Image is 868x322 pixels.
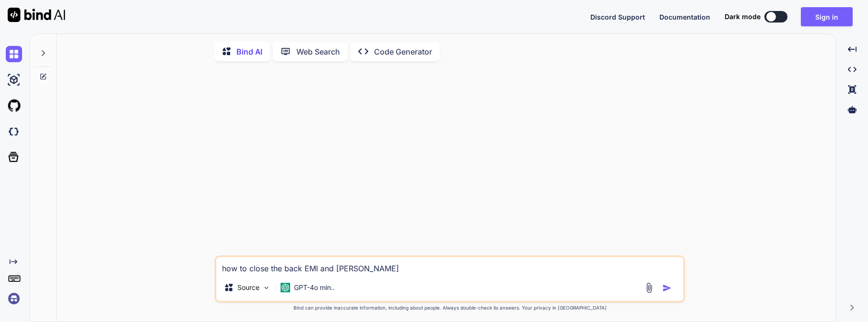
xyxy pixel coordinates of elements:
[644,282,655,293] img: attachment
[6,46,22,62] img: chat
[237,283,259,292] p: Source
[6,123,22,140] img: darkCloudIdeIcon
[236,46,262,57] p: Bind AI
[725,12,761,22] span: Dark mode
[659,13,710,21] span: Documentation
[8,8,65,22] img: Bind AI
[659,12,710,22] button: Documentation
[662,283,672,293] img: icon
[6,290,22,307] img: signin
[590,12,645,22] button: Discord Support
[281,283,290,292] img: GPT-4o mini
[296,46,340,57] p: Web Search
[216,257,683,274] textarea: how to close the back EMI and [PERSON_NAME]
[215,304,685,311] p: Bind can provide inaccurate information, including about people. Always double-check its answers....
[6,72,22,88] img: ai-studio
[801,7,853,26] button: Sign in
[262,284,270,292] img: Pick Models
[294,283,335,292] p: GPT-4o min..
[374,46,432,57] p: Code Generator
[6,98,22,114] img: githubLight
[590,13,645,21] span: Discord Support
